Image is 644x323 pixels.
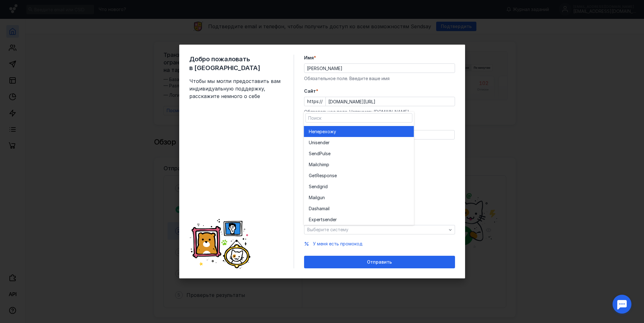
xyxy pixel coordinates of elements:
span: Mailchim [309,161,326,168]
span: r [328,140,330,146]
button: Unisender [304,137,414,148]
button: Mailchimp [304,159,414,170]
div: Обязательное поле. Введите ваше имя [304,75,455,82]
button: У меня есть промокод [313,241,363,247]
button: Неперехожу [304,126,414,137]
span: l [329,205,330,212]
div: Обязательное поле. Например: [DOMAIN_NAME] [304,109,455,115]
span: pertsender [314,216,337,223]
span: перехожу [314,129,336,135]
span: e [328,151,330,157]
span: SendPuls [309,151,328,157]
button: Dashamail [304,203,414,214]
span: Имя [304,55,314,61]
span: У меня есть промокод [313,241,363,246]
span: Отправить [367,260,392,265]
span: p [326,161,329,168]
span: Ex [309,216,314,223]
button: GetResponse [304,170,414,181]
span: Sendgr [309,183,324,190]
span: gun [317,194,325,201]
button: Expertsender [304,214,414,225]
span: Dashamai [309,205,329,212]
button: Sendgrid [304,181,414,192]
button: Выберите систему [304,225,455,234]
span: Не [309,129,314,135]
span: Unisende [309,140,328,146]
span: Чтобы мы могли предоставить вам индивидуальную поддержку, расскажите немного о себе [189,77,284,100]
button: SendPulse [304,148,414,159]
button: Mailgun [304,192,414,203]
span: G [309,172,312,179]
span: Выберите систему [307,227,348,232]
span: etResponse [312,172,337,179]
span: Cайт [304,88,316,94]
div: grid [304,124,414,225]
button: Отправить [304,256,455,268]
span: id [324,183,328,190]
input: Поиск [306,113,412,122]
span: Mail [309,194,317,201]
span: Добро пожаловать в [GEOGRAPHIC_DATA] [189,55,284,72]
